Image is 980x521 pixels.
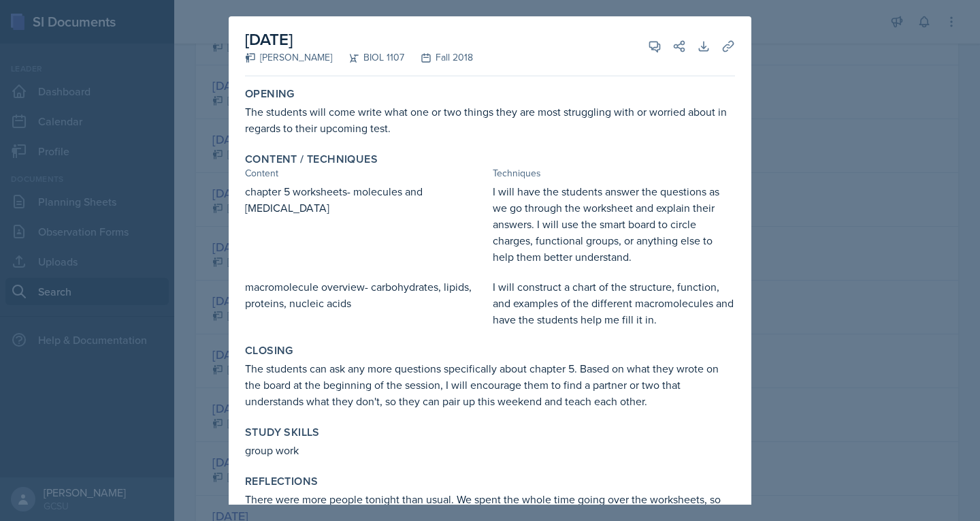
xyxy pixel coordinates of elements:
div: BIOL 1107 [332,50,404,65]
label: Opening [245,87,295,101]
div: macromolecule overview- carbohydrates, lipids, proteins, nucleic acids [245,279,487,328]
div: The students will come write what one or two things they are most struggling with or worried abou... [245,104,735,136]
div: I will have the students answer the questions as we go through the worksheet and explain their an... [493,183,735,265]
label: Closing [245,344,293,358]
div: Content [245,166,487,180]
div: chapter 5 worksheets- molecules and [MEDICAL_DATA] [245,183,487,265]
div: [PERSON_NAME] [245,50,332,65]
div: group work [245,442,735,458]
h2: [DATE] [245,27,473,52]
div: The students can ask any more questions specifically about chapter 5. Based on what they wrote on... [245,360,735,409]
div: Techniques [493,166,735,180]
label: Reflections [245,475,318,488]
div: I will construct a chart of the structure, function, and examples of the different macromolecules... [493,279,735,328]
label: Content / Techniques [245,153,378,166]
div: Fall 2018 [404,50,473,65]
label: Study Skills [245,426,320,439]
